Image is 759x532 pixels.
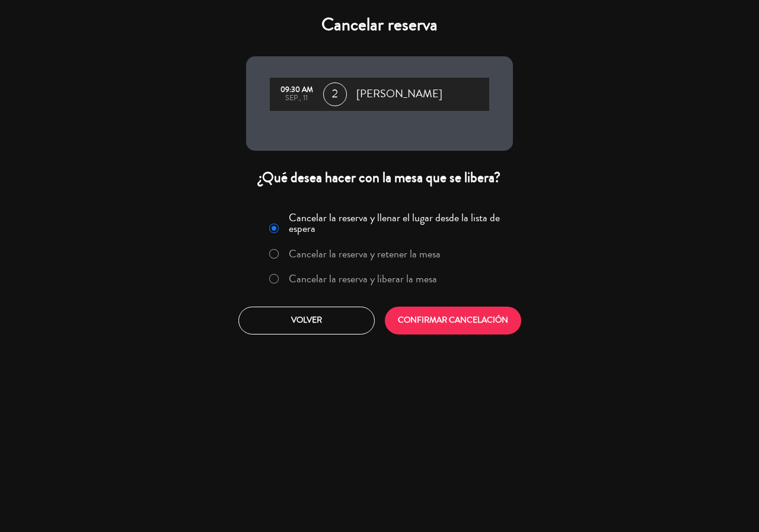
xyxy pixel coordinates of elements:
[289,212,506,234] label: Cancelar la reserva y llenar el lugar desde la lista de espera
[289,249,441,259] label: Cancelar la reserva y retener la mesa
[385,307,521,335] button: CONFIRMAR CANCELACIÓN
[289,273,437,284] label: Cancelar la reserva y liberar la mesa
[276,86,317,94] div: 09:30 AM
[323,82,347,106] span: 2
[246,168,513,187] div: ¿Qué desea hacer con la mesa que se libera?
[276,94,317,103] div: sep., 11
[246,14,513,36] h4: Cancelar reserva
[356,85,442,103] span: [PERSON_NAME]
[238,307,375,335] button: Volver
